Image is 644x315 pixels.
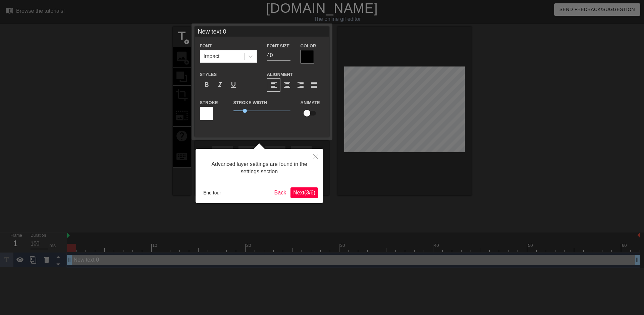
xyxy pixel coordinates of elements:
button: End tour [201,188,224,198]
button: Back [272,187,289,198]
div: Advanced layer settings are found in the settings section [201,154,318,182]
button: Next [290,187,318,198]
span: Next ( 3 / 6 ) [293,190,315,195]
button: Close [308,149,323,164]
